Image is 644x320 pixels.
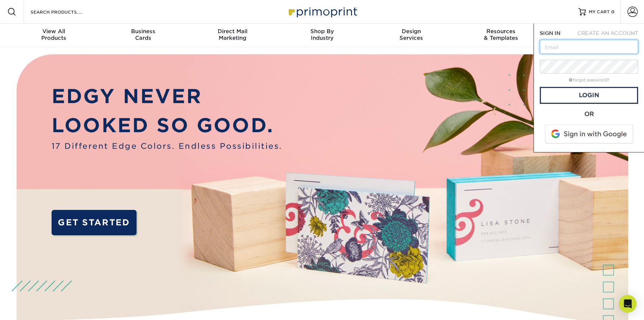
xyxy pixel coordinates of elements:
[569,78,609,82] a: forgot password?
[577,30,638,36] span: CREATE AN ACCOUNT
[52,210,137,235] a: GET STARTED
[277,28,367,35] span: Shop By
[589,9,610,15] span: MY CART
[9,28,99,35] span: View All
[456,28,546,35] span: Resources
[619,295,637,313] div: Open Intercom Messenger
[9,28,99,41] div: Products
[540,30,560,36] span: SIGN IN
[98,28,188,41] div: Cards
[98,24,188,47] a: BusinessCards
[367,28,456,41] div: Services
[52,140,282,152] span: 17 Different Edge Colors. Endless Possibilities.
[285,4,359,20] img: Primoprint
[540,110,638,119] div: OR
[540,87,638,104] a: Login
[9,24,99,47] a: View AllProducts
[540,40,638,54] input: Email
[456,24,546,47] a: Resources& Templates
[188,28,277,41] div: Marketing
[188,28,277,35] span: Direct Mail
[52,111,282,140] p: LOOKED SO GOOD.
[277,24,367,47] a: Shop ByIndustry
[30,7,102,16] input: SEARCH PRODUCTS.....
[277,28,367,41] div: Industry
[52,82,282,111] p: EDGY NEVER
[456,28,546,41] div: & Templates
[367,28,456,35] span: Design
[98,28,188,35] span: Business
[188,24,277,47] a: Direct MailMarketing
[367,24,456,47] a: DesignServices
[611,9,615,14] span: 0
